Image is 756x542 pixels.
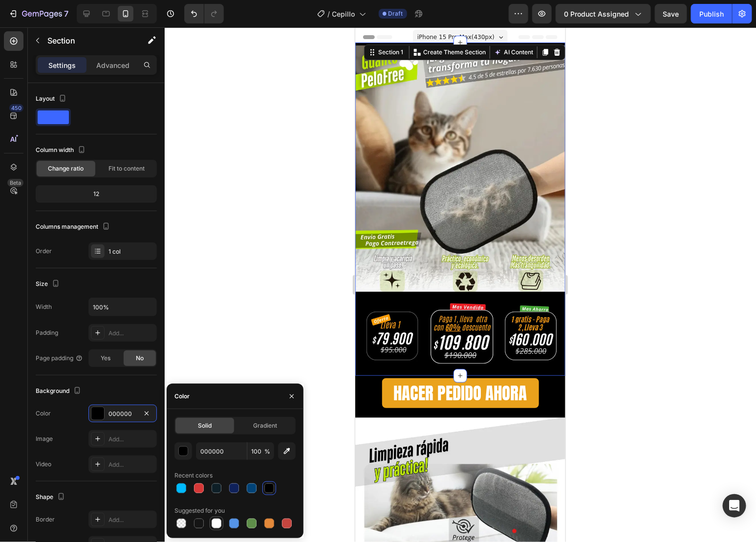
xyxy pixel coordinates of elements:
span: 0 product assigned [564,9,629,19]
div: Undo/Redo [184,4,224,23]
div: Width [36,303,52,311]
div: Border [36,515,55,524]
div: Color [36,409,51,418]
div: Open Intercom Messenger [723,494,746,518]
span: Save [663,10,679,18]
span: / [328,9,330,19]
div: Order [36,247,52,256]
div: Publish [699,9,724,19]
div: Add... [108,435,154,444]
span: Fit to content [108,164,145,173]
div: Background [36,385,83,398]
div: Shape [36,491,67,504]
div: Color [174,392,190,401]
span: % [264,447,270,456]
input: Auto [89,298,156,316]
div: Padding [36,328,58,337]
div: Add... [108,460,154,469]
div: Video [36,460,51,469]
span: No [136,354,144,363]
p: 7 [64,8,68,20]
span: Change ratio [48,164,84,173]
div: Columns management [36,220,112,234]
span: Yes [101,354,110,363]
div: Suggested for you [174,506,225,515]
input: Eg: FFFFFF [196,442,247,460]
div: Add... [108,329,154,338]
div: 1 col [108,247,154,256]
iframe: Design area [355,27,565,542]
div: 450 [9,104,23,112]
div: Add... [108,516,154,524]
div: Recent colors [174,471,213,480]
span: Solid [198,421,212,430]
div: Page padding [36,354,83,363]
div: Image [36,434,53,443]
span: Draft [389,9,403,18]
div: Column width [36,144,87,157]
div: 12 [38,187,155,201]
div: Beta [7,179,23,187]
button: 7 [4,4,73,23]
div: Size [36,278,62,291]
button: 0 product assigned [556,4,651,23]
span: Cepillo [332,9,355,19]
p: Settings [48,60,76,70]
div: 000000 [108,410,137,418]
button: Save [655,4,687,23]
span: Gradient [253,421,277,430]
div: Layout [36,92,68,106]
p: Section [47,35,128,46]
button: Publish [691,4,732,23]
p: Advanced [96,60,130,70]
